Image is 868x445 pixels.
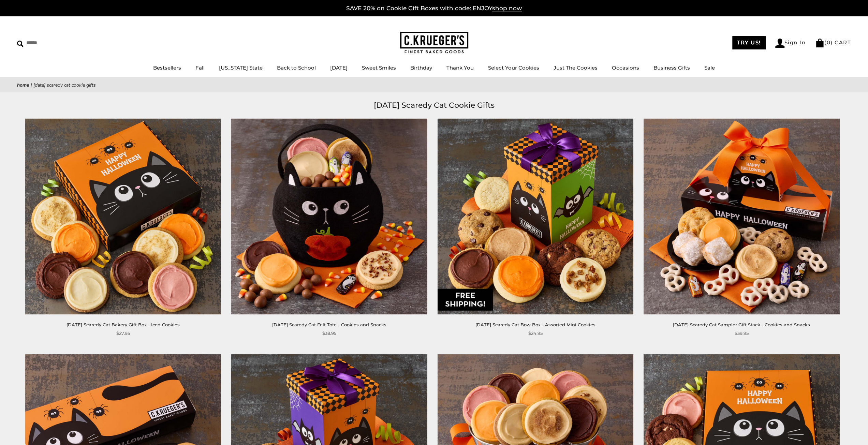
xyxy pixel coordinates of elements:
span: shop now [492,5,522,12]
a: Business Gifts [653,64,690,71]
a: SAVE 20% on Cookie Gift Boxes with code: ENJOYshop now [346,5,522,12]
img: Halloween Scaredy Cat Bow Box - Assorted Mini Cookies [438,118,633,314]
a: Bestsellers [153,64,181,71]
a: [DATE] Scaredy Cat Sampler Gift Stack - Cookies and Snacks [673,322,810,327]
span: $27.95 [116,330,130,337]
a: Select Your Cookies [488,64,539,71]
img: Halloween Scaredy Cat Sampler Gift Stack - Cookies and Snacks [644,118,839,314]
img: Halloween Scaredy Cat Felt Tote - Cookies and Snacks [231,118,427,314]
a: [DATE] Scaredy Cat Felt Tote - Cookies and Snacks [272,322,386,327]
a: [DATE] Scaredy Cat Bow Box - Assorted Mini Cookies [475,322,595,327]
span: | [31,82,32,88]
span: $24.95 [528,330,543,337]
span: 0 [827,39,831,46]
a: [DATE] Scaredy Cat Bakery Gift Box - Iced Cookies [67,322,180,327]
a: Fall [195,64,205,71]
span: [DATE] Scaredy Cat Cookie Gifts [33,82,96,88]
a: Occasions [612,64,639,71]
a: Birthday [410,64,432,71]
input: Search [17,38,98,48]
a: [DATE] [330,64,348,71]
a: Sign In [775,39,806,48]
a: Thank You [446,64,474,71]
img: Account [775,39,784,48]
img: Bag [815,39,824,47]
a: Just The Cookies [554,64,598,71]
a: Sweet Smiles [362,64,396,71]
a: (0) CART [815,39,851,46]
img: Halloween Scaredy Cat Bakery Gift Box - Iced Cookies [25,118,221,314]
h1: [DATE] Scaredy Cat Cookie Gifts [27,99,841,112]
a: Back to School [277,64,316,71]
span: $39.95 [735,330,749,337]
img: Search [17,41,24,47]
a: Sale [704,64,715,71]
a: TRY US! [732,36,766,49]
a: [US_STATE] State [219,64,263,71]
img: C.KRUEGER'S [400,32,468,54]
nav: breadcrumbs [17,81,851,89]
a: Home [17,82,29,88]
span: $38.95 [322,330,336,337]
